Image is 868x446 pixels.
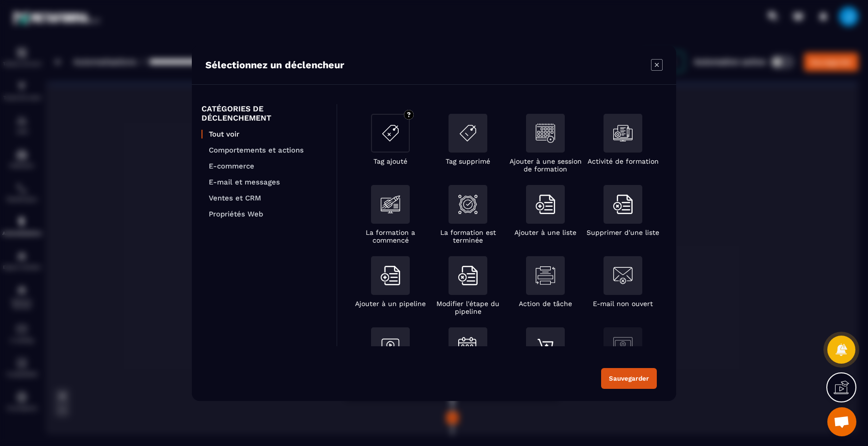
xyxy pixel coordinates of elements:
[536,266,555,285] img: taskAction.svg
[593,300,653,308] p: E-mail non ouvert
[429,229,507,244] p: La formation est terminée
[601,368,657,389] button: Sauvegarder
[209,146,327,154] p: Comportements et actions
[458,195,478,214] img: formationIsEnded.svg
[587,229,659,236] p: Supprimer d'une liste
[458,337,478,356] img: contactBookAnEvent.svg
[381,123,400,143] img: addTag.svg
[381,195,400,214] img: formationIsStarted.svg
[201,104,327,123] p: CATÉGORIES DE DÉCLENCHEMENT
[519,300,572,308] p: Action de tâche
[429,300,507,315] p: Modifier l'étape du pipeline
[536,195,555,214] img: addToList.svg
[355,300,426,308] p: Ajouter à un pipeline
[209,210,327,218] p: Propriétés Web
[352,229,429,244] p: La formation a commencé
[507,157,584,173] p: Ajouter à une session de formation
[381,266,400,285] img: addToList.svg
[209,162,327,170] p: E-commerce
[613,195,633,214] img: removeFromList.svg
[613,123,633,143] img: formationActivity.svg
[613,266,633,285] img: notOpenEmail.svg
[209,194,327,202] p: Ventes et CRM
[373,157,407,165] p: Tag ajouté
[827,407,856,436] a: Ouvrir le chat
[209,130,327,138] p: Tout voir
[205,59,344,71] p: Sélectionnez un déclencheur
[588,157,659,165] p: Activité de formation
[404,110,414,120] img: circle-question.f98f3ed8.svg
[446,157,490,165] p: Tag supprimé
[536,337,555,356] img: productPurchase.svg
[613,337,633,356] img: webpage.svg
[458,123,478,143] img: removeTag.svg
[381,337,400,356] img: addToAWebinar.svg
[514,229,576,236] p: Ajouter à une liste
[536,123,555,143] img: addSessionFormation.svg
[209,178,327,186] p: E-mail et messages
[458,266,478,285] img: removeFromList.svg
